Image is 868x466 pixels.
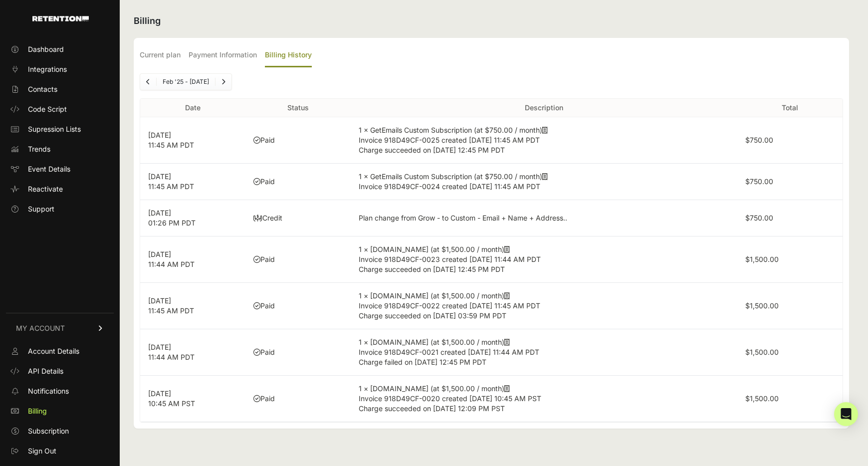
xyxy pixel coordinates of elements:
div: Open Intercom Messenger [834,402,858,426]
p: [DATE] 11:44 AM PDT [148,342,237,362]
span: API Details [28,366,63,376]
p: [DATE] 11:45 AM PDT [148,296,237,316]
span: Charge failed on [DATE] 12:45 PM PDT [359,358,486,366]
td: Paid [245,236,351,283]
p: [DATE] 11:44 AM PDT [148,249,237,269]
td: Paid [245,329,351,376]
a: Previous [140,74,156,90]
span: Code Script [28,104,67,114]
span: Billing [28,406,47,416]
th: Status [245,99,351,117]
th: Date [140,99,245,117]
span: Contacts [28,84,57,94]
a: Dashboard [6,41,114,57]
a: MY ACCOUNT [6,313,114,343]
span: Charge succeeded on [DATE] 12:09 PM PST [359,404,505,413]
span: Reactivate [28,184,63,194]
td: Paid [245,283,351,329]
td: 1 × [DOMAIN_NAME] (at $1,500.00 / month) [351,329,737,376]
label: Payment Information [189,44,257,67]
a: Reactivate [6,181,114,197]
a: API Details [6,363,114,379]
a: Integrations [6,61,114,77]
label: $750.00 [745,214,773,222]
label: $1,500.00 [745,348,779,356]
label: Current plan [140,44,181,67]
span: Invoice 918D49CF-0021 created [DATE] 11:44 AM PDT [359,348,539,356]
span: Event Details [28,164,70,174]
th: Description [351,99,737,117]
label: $750.00 [745,177,773,186]
span: Sign Out [28,446,56,456]
span: Charge succeeded on [DATE] 12:45 PM PDT [359,146,505,154]
span: Integrations [28,64,67,74]
span: MY ACCOUNT [16,323,65,333]
a: Contacts [6,81,114,97]
p: [DATE] 10:45 AM PST [148,389,237,409]
a: Supression Lists [6,121,114,137]
span: Subscription [28,426,69,436]
td: Paid [245,376,351,422]
label: $1,500.00 [745,301,779,310]
a: Subscription [6,423,114,439]
h2: Billing [134,14,849,28]
span: Support [28,204,54,214]
a: Code Script [6,101,114,117]
label: Billing History [265,44,312,67]
span: Invoice 918D49CF-0023 created [DATE] 11:44 AM PDT [359,255,541,263]
a: Sign Out [6,443,114,459]
a: Billing [6,403,114,419]
label: $1,500.00 [745,255,779,263]
a: Trends [6,141,114,157]
span: Invoice 918D49CF-0020 created [DATE] 10:45 AM PST [359,394,541,403]
td: 1 × GetEmails Custom Subscription (at $750.00 / month) [351,164,737,200]
th: Total [737,99,843,117]
span: Supression Lists [28,124,81,134]
label: $1,500.00 [745,394,779,403]
span: Invoice 918D49CF-0024 created [DATE] 11:45 AM PDT [359,182,540,191]
td: 1 × [DOMAIN_NAME] (at $1,500.00 / month) [351,376,737,422]
span: Account Details [28,346,79,356]
span: Charge succeeded on [DATE] 12:45 PM PDT [359,265,505,273]
span: Invoice 918D49CF-0025 created [DATE] 11:45 AM PDT [359,136,540,144]
span: Dashboard [28,44,64,54]
td: 1 × GetEmails Custom Subscription (at $750.00 / month) [351,117,737,164]
span: Charge succeeded on [DATE] 03:59 PM PDT [359,311,506,320]
a: Support [6,201,114,217]
p: [DATE] 11:45 AM PDT [148,172,237,192]
p: [DATE] 01:26 PM PDT [148,208,237,228]
td: Plan change from Grow - to Custom - Email + Name + Address.. [351,200,737,236]
span: Trends [28,144,50,154]
img: Retention.com [32,16,89,21]
td: Credit [245,200,351,236]
span: Invoice 918D49CF-0022 created [DATE] 11:45 AM PDT [359,301,540,310]
a: Next [216,74,231,90]
td: Paid [245,117,351,164]
span: Notifications [28,386,69,396]
a: Account Details [6,343,114,359]
td: 1 × [DOMAIN_NAME] (at $1,500.00 / month) [351,236,737,283]
li: Feb '25 - [DATE] [156,78,215,86]
p: [DATE] 11:45 AM PDT [148,130,237,150]
a: Event Details [6,161,114,177]
a: Notifications [6,383,114,399]
td: Paid [245,164,351,200]
label: $750.00 [745,136,773,144]
td: 1 × [DOMAIN_NAME] (at $1,500.00 / month) [351,283,737,329]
